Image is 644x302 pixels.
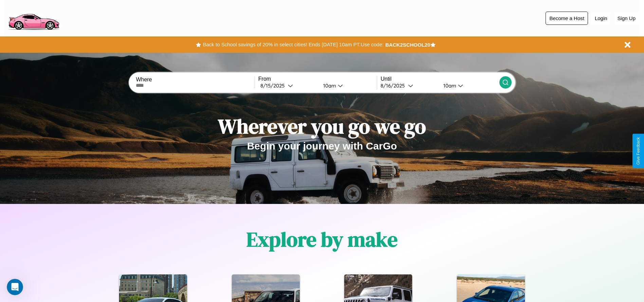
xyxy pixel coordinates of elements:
[318,82,377,89] button: 10am
[385,42,430,48] b: BACK2SCHOOL20
[260,82,288,89] div: 8 / 15 / 2025
[440,82,458,89] div: 10am
[591,12,611,25] button: Login
[636,137,641,165] div: Give Feedback
[381,82,408,89] div: 8 / 16 / 2025
[614,12,639,25] button: Sign Up
[381,76,499,82] label: Until
[201,40,385,49] button: Back to School savings of 20% in select cities! Ends [DATE] 10am PT.Use code:
[546,12,588,25] button: Become a Host
[320,82,338,89] div: 10am
[5,3,62,32] img: logo
[136,77,254,83] label: Where
[246,225,398,253] h1: Explore by make
[258,82,318,89] button: 8/15/2025
[438,82,499,89] button: 10am
[258,76,377,82] label: From
[7,279,23,295] iframe: Intercom live chat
